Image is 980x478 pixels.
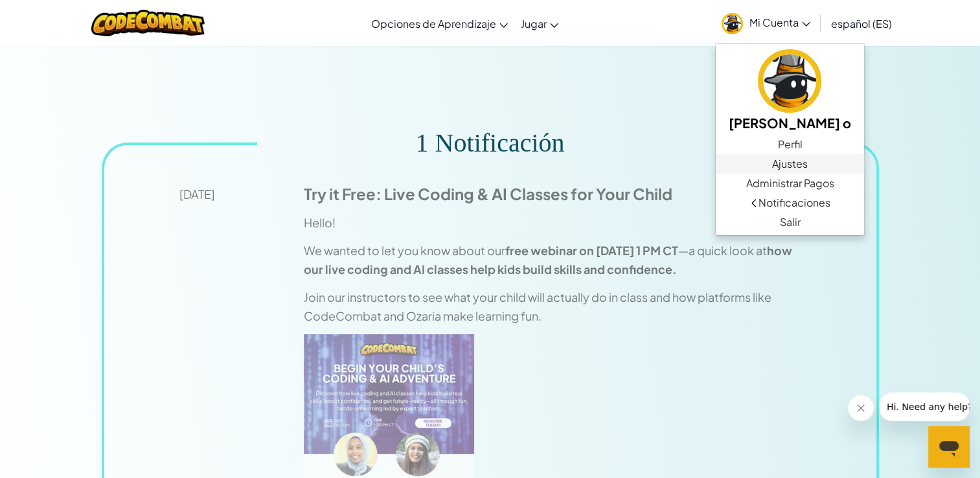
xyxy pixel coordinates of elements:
[758,195,830,211] span: Notificaciones
[514,6,565,41] a: Jugar
[758,49,821,113] img: avatar
[729,113,851,133] h5: [PERSON_NAME] o
[716,174,864,193] a: Administrar Pagos
[716,47,864,135] a: [PERSON_NAME] o
[716,135,864,154] a: Perfil
[825,6,898,41] a: español (ES)
[304,241,801,279] p: We wanted to let you know about our —a quick look at
[304,288,801,325] p: Join our instructors to see what your child will actually do in class and how platforms like Code...
[371,17,496,30] span: Opciones de Aprendizaje
[715,3,817,43] a: Mi Cuenta
[304,213,801,232] p: Hello!
[304,185,801,203] div: Try it Free: Live Coding & AI Classes for Your Child
[716,212,864,232] a: Salir
[179,185,304,203] div: [DATE]
[928,426,970,468] iframe: Botón para iniciar la ventana de mensajería
[505,243,678,258] strong: free webinar on [DATE] 1 PM CT
[831,17,892,30] span: español (ES)
[521,17,547,30] span: Jugar
[365,6,514,41] a: Opciones de Aprendizaje
[722,13,743,34] img: avatar
[716,154,864,174] a: Ajustes
[91,10,205,36] img: CodeCombat logo
[416,133,565,152] div: 1 Notificación
[879,393,970,421] iframe: Mensaje de la compañía
[716,193,864,212] a: Notificaciones
[848,395,874,421] iframe: Cerrar mensaje
[749,16,810,29] span: Mi Cuenta
[8,9,93,19] span: Hi. Need any help?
